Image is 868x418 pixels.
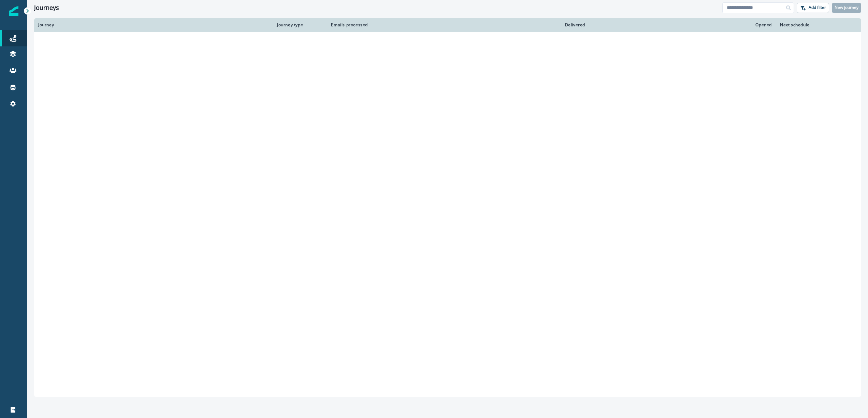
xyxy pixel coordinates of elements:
p: New journey [835,5,858,10]
img: Inflection [9,6,18,16]
div: Journey [38,22,269,28]
div: Emails processed [328,22,368,28]
button: New journey [832,3,861,13]
button: Add filter [797,3,829,13]
div: Journey type [277,22,320,28]
h1: Journeys [34,4,59,12]
div: Opened [593,22,772,28]
p: Add filter [809,5,826,10]
div: Next schedule [780,22,840,28]
div: Delivered [376,22,585,28]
